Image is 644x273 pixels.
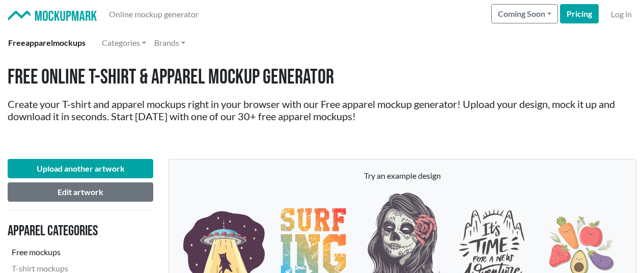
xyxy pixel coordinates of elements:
a: Log in [607,4,636,24]
h2: Create your T-shirt and apparel mockups right in your browser with our Free apparel mockup genera... [8,98,636,122]
img: Mockup Mark [8,11,97,21]
span: apparel [25,38,53,47]
a: Pricing [560,4,599,23]
a: Free mockups [8,244,145,260]
a: Freeapparelmockups [4,33,90,53]
p: Try an example design [179,170,626,182]
button: Upload another artwork [8,159,153,178]
a: Online mockup generator [105,4,203,24]
a: Brands [150,33,189,53]
button: Coming Soon [491,4,558,23]
a: Categories [98,33,150,53]
h1: Free Online T-shirt & Apparel Mockup Generator [8,65,636,90]
button: Edit artwork [8,182,153,202]
h3: Apparel categories [8,223,145,240]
